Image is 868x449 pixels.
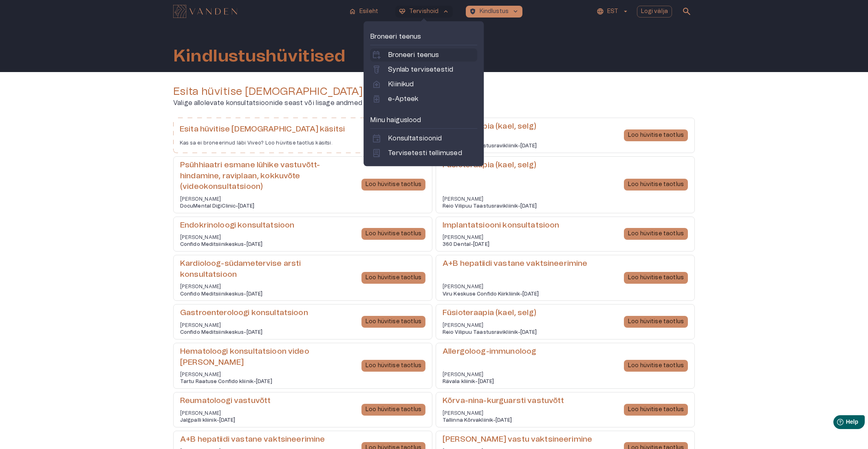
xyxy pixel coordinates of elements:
h6: Reio Vilipuu Taastusravikliinik - [DATE] [443,329,537,336]
a: home_healthKliinikud [372,79,476,89]
h6: Gastroenteroloogi konsultatsioon [180,308,308,319]
a: eventKonsultatsioonid [372,134,476,143]
h6: 360 Dental - [DATE] [443,241,560,248]
button: Loo hüvitise taotlus [361,228,425,240]
p: Valige allolevate konsultatsioonide seast või lisage andmed käsitsi, et luua uus nõue [173,98,695,108]
button: Loo hüvitise taotlus [361,316,425,328]
p: Konsultatsioonid [388,134,442,143]
h6: Jalgpalli kliinik - [DATE] [180,417,271,424]
h6: A+B hepatiidi vastane vaktsineerimine [180,434,325,445]
p: Kliinikud [388,79,414,89]
p: Kas sa ei broneerinud läbi Viveo? Loo hüvitise taotlus käsitsi. [180,140,345,147]
p: Loo hüvitise taotlus [628,230,684,238]
p: Minu haiguslood [370,115,477,125]
p: Broneeri teenus [388,50,439,60]
p: [PERSON_NAME] [443,322,537,329]
h6: Reumatoloogi vastuvõtt [180,396,271,407]
iframe: Help widget launcher [804,412,868,435]
p: Loo hüvitise taotlus [366,274,421,282]
button: Loo hüvitise taotlus [624,404,688,416]
button: Loo hüvitise taotlus [624,228,688,240]
button: Loo hüvitise taotlus [624,179,688,191]
button: homeEsileht [346,6,382,18]
p: [PERSON_NAME] [443,410,564,417]
h6: Reio Vilipuu Taastusravikliinik - [DATE] [443,142,537,149]
button: Loo hüvitise taotlus [624,272,688,284]
button: Loo hüvitise taotlus [361,404,425,416]
a: lab_profileTervisetesti tellimused [372,148,476,158]
p: [PERSON_NAME] [180,283,355,290]
h6: Viru Keskuse Confido Kiirkliinik - [DATE] [443,291,588,298]
button: EST [595,6,630,18]
h6: Rävala kliinik - [DATE] [443,378,536,385]
p: Loo hüvitise taotlus [366,180,421,189]
h6: A+B hepatiidi vastane vaktsineerimine [443,258,588,269]
p: EST [607,7,618,16]
p: Loo hüvitise taotlus [366,361,421,370]
h6: Psühhiaatri esmane lühike vastuvõtt- hindamine, raviplaan, kokkuvõte (videokonsultatsioon) [180,160,355,193]
span: labs [372,65,381,74]
button: Loo hüvitise taotlus [624,360,688,372]
p: Loo hüvitise taotlus [366,405,421,414]
a: medicatione-Apteek [372,94,476,104]
p: Loo hüvitise taotlus [628,131,684,140]
h6: [PERSON_NAME] vastu vaktsineerimine [443,434,592,445]
a: Navigate to homepage [173,6,342,17]
h4: Esita hüvitise [DEMOGRAPHIC_DATA] vastuvõtu kohta [173,85,695,98]
p: [PERSON_NAME] [180,234,294,241]
p: Loo hüvitise taotlus [628,405,684,414]
p: Logi välja [641,7,668,16]
p: Tervishoid [409,7,439,16]
h1: Kindlustushüvitised [173,47,346,66]
p: Broneeri teenus [370,32,477,42]
p: [PERSON_NAME] [180,196,355,203]
span: home_health [372,79,381,89]
h6: Allergoloog-immunoloog [443,346,536,357]
button: Loo hüvitise taotlus [361,179,425,191]
a: labsSynlab tervisetestid [372,65,476,74]
button: open search modal [679,3,695,20]
button: Loo hüvitise taotlus [361,272,425,284]
p: [PERSON_NAME] [443,136,537,142]
span: calendar_add_on [372,50,381,60]
span: search [682,7,692,16]
p: Esileht [359,7,378,16]
h6: Esita hüvitise [DEMOGRAPHIC_DATA] käsitsi [180,124,345,135]
p: Loo hüvitise taotlus [628,361,684,370]
span: event [372,134,381,143]
span: keyboard_arrow_down [512,8,519,15]
p: [PERSON_NAME] [443,371,536,378]
h6: Reio Vilipuu Taastusravikliinik - [DATE] [443,203,537,210]
a: calendar_add_onBroneeri teenus [372,50,476,60]
h6: Tallinna Kõrvakliinik - [DATE] [443,417,564,424]
p: [PERSON_NAME] [180,371,355,378]
button: Logi välja [637,6,672,18]
p: Tervisetesti tellimused [388,148,462,158]
button: Loo hüvitise taotlus [624,129,688,141]
h6: Hematoloogi konsultatsioon video [PERSON_NAME] [180,346,355,368]
button: Loo hüvitise taotlus [361,360,425,372]
p: Loo hüvitise taotlus [366,318,421,326]
h6: Kardioloog-südametervise arsti konsultatsioon [180,258,355,280]
p: [PERSON_NAME] [180,322,308,329]
span: health_and_safety [469,8,476,15]
p: Loo hüvitise taotlus [628,180,684,189]
p: Loo hüvitise taotlus [628,274,684,282]
h6: Implantatsiooni konsultatsioon [443,220,560,231]
p: Synlab tervisetestid [388,65,453,74]
p: Loo hüvitise taotlus [366,230,421,238]
h6: Confido Meditsiinikeskus - [DATE] [180,241,294,248]
span: medication [372,94,381,104]
button: ecg_heartTervishoidkeyboard_arrow_up [395,6,453,18]
p: Loo hüvitise taotlus [628,318,684,326]
p: e-Apteek [388,94,418,104]
span: ecg_heart [399,8,406,15]
button: Loo hüvitise taotlus [624,316,688,328]
h6: Füsioteraapia (kael, selg) [443,160,537,171]
h6: Confido Meditsiinikeskus - [DATE] [180,329,308,336]
span: lab_profile [372,148,381,158]
p: [PERSON_NAME] [443,196,537,203]
span: home [349,8,356,15]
